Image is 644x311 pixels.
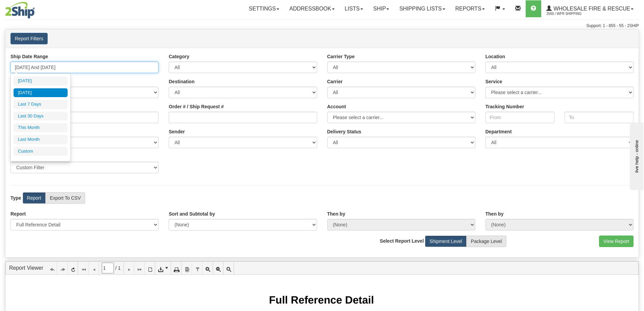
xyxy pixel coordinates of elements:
[14,100,68,109] li: Last 7 Days
[327,210,345,217] label: Then by
[394,0,450,17] a: Shipping lists
[171,262,182,274] a: Print
[5,2,35,19] img: logo2565.jpg
[565,112,634,123] input: To
[5,6,63,11] div: live help - online
[155,262,171,274] a: Export
[169,210,215,217] label: Sort and Subtotal by
[5,23,639,29] div: Support: 1 - 855 - 55 - 2SHIP
[244,0,284,17] a: Settings
[223,262,234,274] a: Toggle FullPage/PageWidth
[340,0,368,17] a: Lists
[9,265,43,271] a: Report Viewer
[485,112,554,123] input: From
[10,53,48,60] label: Ship Date Range
[327,103,346,110] label: Account
[45,192,85,204] label: Export To CSV
[541,0,639,17] a: WHOLESALE FIRE & RESCUE 2565 / WFR Shipping
[213,262,223,274] a: Zoom Out
[169,53,189,60] label: Category
[628,121,643,190] iframe: chat widget
[552,6,630,12] span: WHOLESALE FIRE & RESCUE
[169,128,185,135] label: Sender
[145,262,155,274] a: Toggle Print Preview
[10,33,48,44] button: Report Filters
[485,128,512,135] label: Department
[485,53,505,60] label: Location
[327,128,361,135] label: Please ensure data set in report has been RECENTLY tracked from your Shipment History
[14,112,68,121] li: Last 30 Days
[10,195,21,201] label: Type
[380,238,424,244] label: Select Report Level
[202,262,213,274] a: Zoom In
[23,192,46,204] label: Report
[425,236,467,247] label: Shipment Level
[485,210,504,217] label: Then by
[485,78,502,85] label: Service
[327,137,475,148] select: Please ensure data set in report has been RECENTLY tracked from your Shipment History
[599,236,634,247] button: View Report
[450,0,490,17] a: Reports
[14,147,68,156] li: Custom
[546,10,597,17] span: 2565 / WFR Shipping
[118,265,121,271] span: 1
[327,53,355,60] label: Carrier Type
[327,78,343,85] label: Carrier
[10,210,26,217] label: Report
[14,76,68,86] li: [DATE]
[269,294,374,306] div: Full Reference Detail
[169,78,194,85] label: Destination
[14,135,68,144] li: Last Month
[485,103,524,110] label: Tracking Number
[169,103,224,110] label: Order # / Ship Request #
[14,88,68,97] li: [DATE]
[14,123,68,132] li: This Month
[467,236,506,247] label: Package Level
[115,265,117,271] span: /
[368,0,394,17] a: Ship
[284,0,340,17] a: Addressbook
[68,262,78,274] a: Refresh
